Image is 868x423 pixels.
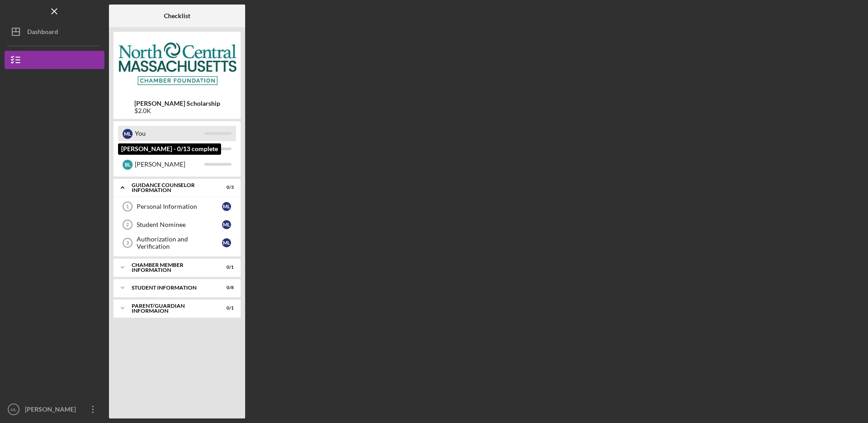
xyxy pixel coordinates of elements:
[132,285,211,290] div: Student Information
[5,23,104,41] button: Dashboard
[217,265,234,270] div: 0 / 1
[134,100,220,107] b: [PERSON_NAME] Scholarship
[132,262,211,273] div: Chamber Member Information
[222,238,231,247] div: M L
[118,197,236,216] a: 1Personal InformationML
[217,185,234,190] div: 0 / 3
[10,407,17,412] text: ML
[135,126,204,141] div: You
[118,234,236,252] a: 3Authorization and VerificationML
[135,141,204,157] div: [PERSON_NAME]
[113,36,241,91] img: Product logo
[126,240,129,246] tspan: 3
[118,216,236,234] a: 2Student NomineeML
[217,285,234,290] div: 0 / 8
[123,144,133,154] div: C G
[5,400,104,418] button: ML[PERSON_NAME]
[132,303,211,314] div: Parent/Guardian Informaion
[23,400,82,421] div: [PERSON_NAME]
[137,236,222,250] div: Authorization and Verification
[134,107,220,114] div: $2.0K
[222,220,231,229] div: M L
[217,305,234,311] div: 0 / 1
[137,203,222,210] div: Personal Information
[123,129,133,139] div: M L
[126,204,129,209] tspan: 1
[123,160,133,170] div: B L
[27,23,58,43] div: Dashboard
[126,222,129,227] tspan: 2
[222,202,231,211] div: M L
[132,182,211,193] div: Guidance Counselor Information
[135,157,204,172] div: [PERSON_NAME]
[164,12,190,20] b: Checklist
[137,221,222,228] div: Student Nominee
